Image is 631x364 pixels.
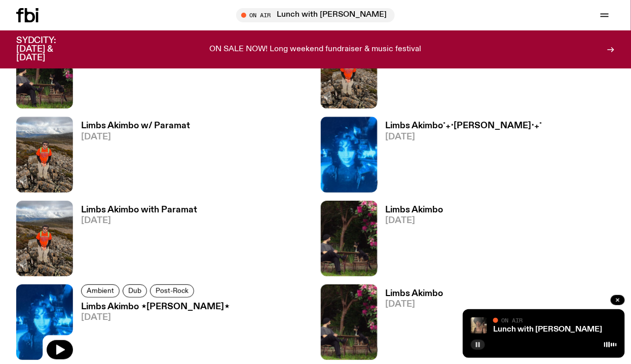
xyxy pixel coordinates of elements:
[378,122,542,192] a: Limbs Akimbo˚₊‧[PERSON_NAME]‧₊˚[DATE]
[386,216,443,225] span: [DATE]
[378,38,495,108] a: Limbs Akimbo w/ Paramat[DATE]
[501,317,523,323] span: On Air
[81,284,120,298] a: Ambient
[493,325,603,334] a: Lunch with [PERSON_NAME]
[81,303,230,311] h3: Limbs Akimbo ⋆[PERSON_NAME]⋆
[386,300,443,309] span: [DATE]
[87,287,114,295] span: Ambient
[386,206,443,214] h3: Limbs Akimbo
[81,313,230,322] span: [DATE]
[73,122,190,192] a: Limbs Akimbo w/ Paramat[DATE]
[386,122,542,130] h3: Limbs Akimbo˚₊‧[PERSON_NAME]‧₊˚
[386,289,443,298] h3: Limbs Akimbo
[16,33,73,108] img: Jackson sits at an outdoor table, legs crossed and gazing at a black and brown dog also sitting a...
[73,303,230,360] a: Limbs Akimbo ⋆[PERSON_NAME]⋆[DATE]
[81,133,190,141] span: [DATE]
[378,206,443,276] a: Limbs Akimbo[DATE]
[378,289,443,360] a: Limbs Akimbo[DATE]
[73,38,139,108] a: Limbs Akimbo[DATE]
[81,216,197,225] span: [DATE]
[81,122,190,130] h3: Limbs Akimbo w/ Paramat
[81,206,197,214] h3: Limbs Akimbo with Paramat
[156,287,189,295] span: Post-Rock
[236,8,395,22] button: On AirLunch with [PERSON_NAME]
[128,287,141,295] span: Dub
[16,37,81,62] h3: SYDCITY: [DATE] & [DATE]
[150,284,194,298] a: Post-Rock
[321,201,378,276] img: Jackson sits at an outdoor table, legs crossed and gazing at a black and brown dog also sitting a...
[386,133,542,141] span: [DATE]
[73,206,197,276] a: Limbs Akimbo with Paramat[DATE]
[210,45,422,54] p: ON SALE NOW! Long weekend fundraiser & music festival
[321,284,378,360] img: Jackson sits at an outdoor table, legs crossed and gazing at a black and brown dog also sitting a...
[123,284,147,298] a: Dub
